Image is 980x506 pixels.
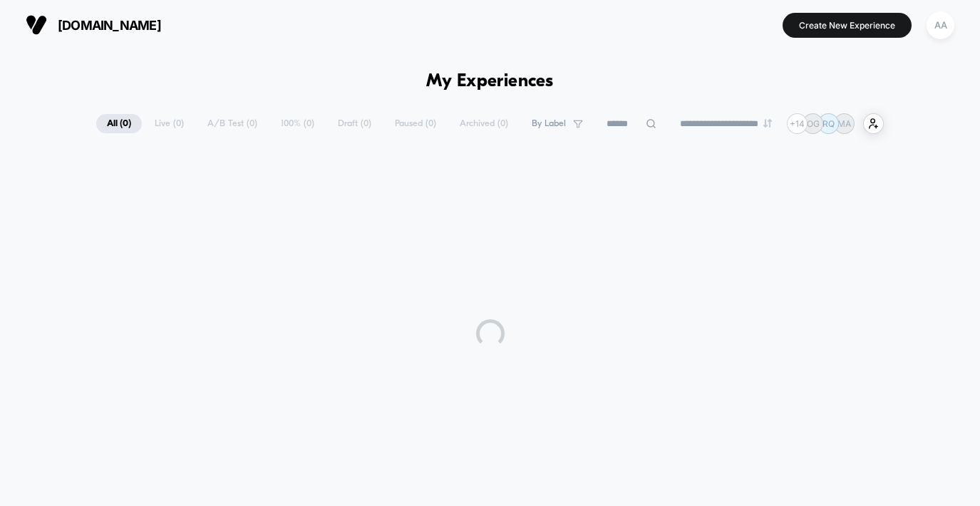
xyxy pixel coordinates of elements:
[837,118,851,129] p: MA
[58,18,161,33] span: [DOMAIN_NAME]
[922,11,959,40] button: AA
[783,13,912,38] button: Create New Experience
[807,118,820,129] p: OG
[822,118,835,129] p: RQ
[927,11,954,39] div: AA
[763,119,772,128] img: end
[26,14,47,36] img: Visually logo
[532,118,566,129] span: By Label
[21,14,165,36] button: [DOMAIN_NAME]
[787,113,808,134] div: + 14
[96,114,142,133] span: All ( 0 )
[426,71,554,92] h1: My Experiences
